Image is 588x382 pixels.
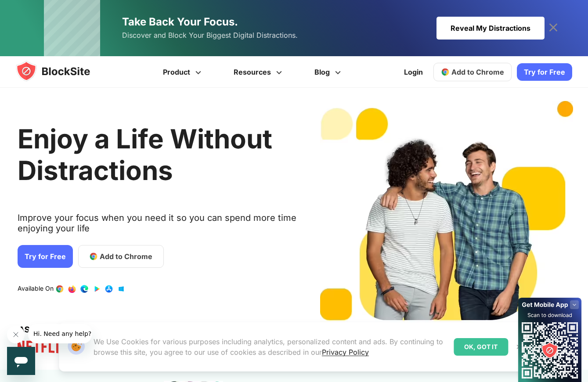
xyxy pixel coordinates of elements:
[28,324,92,343] iframe: Message from company
[18,213,298,241] text: Improve your focus when you need it so you can spend more time enjoying your life
[148,56,219,88] a: Product
[322,348,369,357] a: Privacy Policy
[517,63,572,81] a: Try for Free
[436,17,545,40] div: Reveal My Distractions
[7,326,25,343] iframe: Close message
[100,251,152,262] span: Add to Chrome
[399,61,428,83] a: Login
[441,68,450,76] img: chrome-icon.svg
[122,15,238,28] span: Take Back Your Focus.
[7,347,35,375] iframe: Button to launch messaging window
[451,68,504,76] span: Add to Chrome
[513,341,524,353] button: Close
[18,123,298,186] h2: Enjoy a Life Without Distractions
[433,63,512,81] a: Add to Chrome
[16,61,107,82] img: blocksite-icon.5d769676.svg
[219,56,299,88] a: Resources
[18,285,54,293] text: Available On
[18,245,73,268] a: Try for Free
[122,29,298,42] span: Discover and Block Your Biggest Digital Distractions.
[94,336,447,357] p: We Use Cookies for various purposes including analytics, personalized content and ads. By continu...
[299,56,358,88] a: Blog
[454,338,508,356] div: OK, GOT IT
[78,245,164,268] a: Add to Chrome
[515,343,522,350] img: Close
